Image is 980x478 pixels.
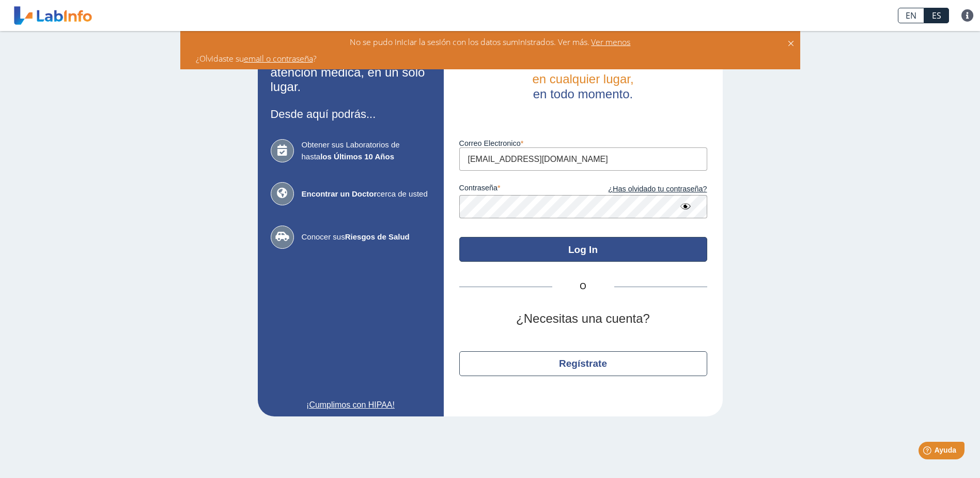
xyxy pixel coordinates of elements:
[583,184,707,195] a: ¿Has olvidado tu contraseña?
[271,399,431,411] a: ¡Cumplimos con HIPAA!
[350,36,589,48] span: No se pudo iniciar la sesión con los datos suministrados. Ver más.
[459,351,707,376] button: Regístrate
[898,8,924,23] a: EN
[196,53,317,64] span: ¿Olvidaste su ?
[459,139,707,147] label: Correo Electronico
[302,189,377,198] b: Encontrar un Doctor
[459,237,707,262] button: Log In
[552,280,614,293] span: O
[302,188,431,200] span: cerca de usted
[459,311,707,326] h2: ¿Necesitas una cuenta?
[271,108,431,121] h3: Desde aquí podrás...
[320,152,394,161] b: los Últimos 10 Años
[589,36,631,48] span: Ver menos
[924,8,949,23] a: ES
[459,184,583,195] label: contraseña
[533,87,633,101] span: en todo momento.
[244,53,313,64] a: email o contraseña
[271,50,431,95] h2: Todas sus necesidades de atención médica, en un solo lugar.
[345,232,410,241] b: Riesgos de Salud
[532,72,633,86] span: en cualquier lugar,
[302,139,431,162] span: Obtener sus Laboratorios de hasta
[302,231,431,243] span: Conocer sus
[888,438,969,467] iframe: Help widget launcher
